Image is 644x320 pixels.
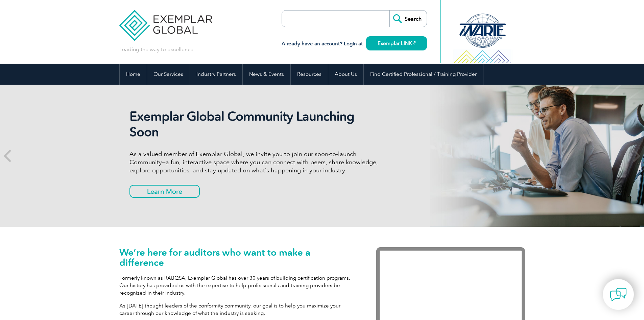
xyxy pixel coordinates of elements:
input: Search [389,10,427,27]
h3: Already have an account? Login at [282,40,427,48]
a: Find Certified Professional / Training Provider [364,64,483,85]
h2: Exemplar Global Community Launching Soon [129,109,383,140]
a: Resources [291,64,328,85]
img: contact-chat.png [610,286,627,303]
a: Home [120,64,147,85]
p: Formerly known as RABQSA, Exemplar Global has over 30 years of building certification programs. O... [119,274,356,297]
a: News & Events [243,64,290,85]
img: open_square.png [412,41,415,45]
a: Exemplar LINK [366,36,427,50]
a: Industry Partners [190,64,242,85]
h1: We’re here for auditors who want to make a difference [119,247,356,268]
p: As a valued member of Exemplar Global, we invite you to join our soon-to-launch Community—a fun, ... [129,150,383,174]
p: Leading the way to excellence [119,46,193,53]
p: As [DATE] thought leaders of the conformity community, our goal is to help you maximize your care... [119,302,356,317]
a: Learn More [129,185,200,198]
a: Our Services [147,64,190,85]
a: About Us [328,64,363,85]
